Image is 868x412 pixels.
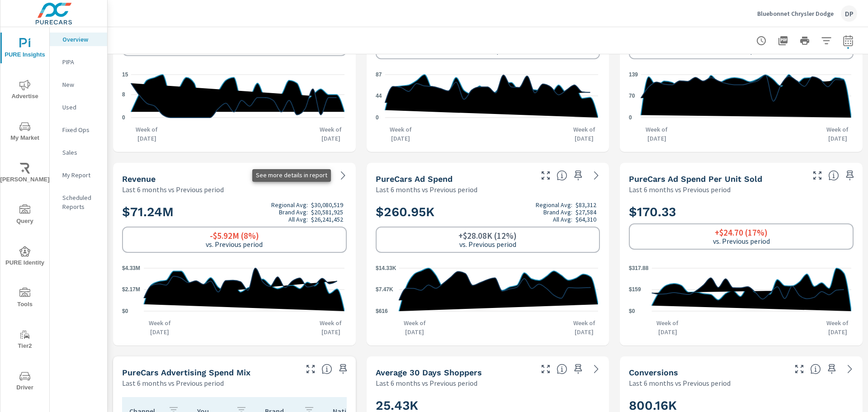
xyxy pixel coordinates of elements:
[629,93,635,99] text: 70
[311,216,343,223] p: $26,241,452
[62,193,100,211] p: Scheduled Reports
[206,240,263,248] p: vs. Previous period
[50,78,107,91] div: New
[122,71,128,78] text: 15
[376,184,477,195] p: Last 6 months vs Previous period
[828,170,839,181] span: Average cost of advertising per each vehicle sold at the dealer over the selected date range. The...
[122,91,125,98] text: 8
[285,168,300,183] button: Make Fullscreen
[50,100,107,114] div: Used
[774,32,792,50] button: "Export Report to PDF"
[713,237,770,245] p: vs. Previous period
[589,168,604,183] a: See more details in report
[3,371,47,393] span: Driver
[122,114,125,121] text: 0
[576,201,596,208] p: $83,312
[122,201,347,223] h2: $71.24M
[822,318,854,336] p: Week of [DATE]
[822,125,854,143] p: Week of [DATE]
[553,216,572,223] p: All Avg:
[841,5,857,22] div: DP
[62,103,100,112] p: Used
[385,125,416,143] p: Week of [DATE]
[50,33,107,46] div: Overview
[458,231,517,240] h6: +$28.08K (12%)
[131,125,163,143] p: Week of [DATE]
[376,114,379,121] text: 0
[3,204,47,227] span: Query
[3,163,47,185] span: [PERSON_NAME]
[376,71,382,78] text: 87
[122,378,224,388] p: Last 6 months vs Previous period
[271,201,308,208] p: Regional Avg:
[629,204,854,220] h2: $170.33
[315,318,347,336] p: Week of [DATE]
[303,170,314,181] span: Total sales revenue over the selected date range. [Source: This data is sourced from the dealer’s...
[3,288,47,310] span: Tools
[311,201,343,208] p: $30,080,519
[825,362,839,376] span: Save this to your personalized report
[557,364,567,374] span: A rolling 30 day total of daily Shoppers on the dealership website, averaged over the selected da...
[122,287,140,293] text: $2.17M
[459,47,516,55] p: vs. Previous period
[336,362,350,376] span: Save this to your personalized report
[543,208,572,216] p: Brand Avg:
[715,228,768,237] h6: +$24.70 (17%)
[62,125,100,134] p: Fixed Ops
[713,47,770,55] p: vs. Previous period
[376,378,477,388] p: Last 6 months vs Previous period
[629,114,632,121] text: 0
[376,201,600,223] h2: $260.95K
[589,362,604,376] a: See more details in report
[210,231,259,240] h6: -$5.92M (8%)
[3,80,47,102] span: Advertise
[144,318,175,336] p: Week of [DATE]
[376,265,396,271] text: $14.33K
[810,168,825,183] button: Make Fullscreen
[538,362,553,376] button: Make Fullscreen
[62,148,100,157] p: Sales
[376,368,482,377] h5: Average 30 Days Shoppers
[629,287,641,293] text: $159
[839,32,857,50] button: Select Date Range
[843,168,857,183] span: Save this to your personalized report
[50,55,107,69] div: PIPA
[62,57,100,66] p: PIPA
[629,308,635,314] text: $0
[629,378,731,388] p: Last 6 months vs Previous period
[792,362,807,376] button: Make Fullscreen
[303,362,318,376] button: Make Fullscreen
[536,201,572,208] p: Regional Avg:
[3,329,47,351] span: Tier2
[629,174,762,184] h5: PureCars Ad Spend Per Unit Sold
[50,146,107,159] div: Sales
[376,308,388,314] text: $616
[376,287,393,293] text: $7.47K
[576,216,596,223] p: $64,310
[568,125,600,143] p: Week of [DATE]
[629,184,731,195] p: Last 6 months vs Previous period
[817,32,835,50] button: Apply Filters
[629,265,649,271] text: $317.88
[62,35,100,44] p: Overview
[122,308,128,314] text: $0
[641,125,673,143] p: Week of [DATE]
[3,38,47,60] span: PURE Insights
[376,174,453,184] h5: PureCars Ad Spend
[629,368,678,377] h5: Conversions
[122,368,250,377] h5: PureCars Advertising Spend Mix
[399,318,430,336] p: Week of [DATE]
[50,123,107,137] div: Fixed Ops
[843,362,857,376] a: See more details in report
[757,9,834,18] p: Bluebonnet Chrysler Dodge
[810,364,821,374] span: The number of dealer-specified goals completed by a visitor. [Source: This data is provided by th...
[50,191,107,213] div: Scheduled Reports
[122,174,156,184] h5: Revenue
[652,318,684,336] p: Week of [DATE]
[3,246,47,268] span: PURE Identity
[459,240,516,248] p: vs. Previous period
[629,71,638,78] text: 139
[50,168,107,182] div: My Report
[571,362,585,376] span: Save this to your personalized report
[796,32,814,50] button: Print Report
